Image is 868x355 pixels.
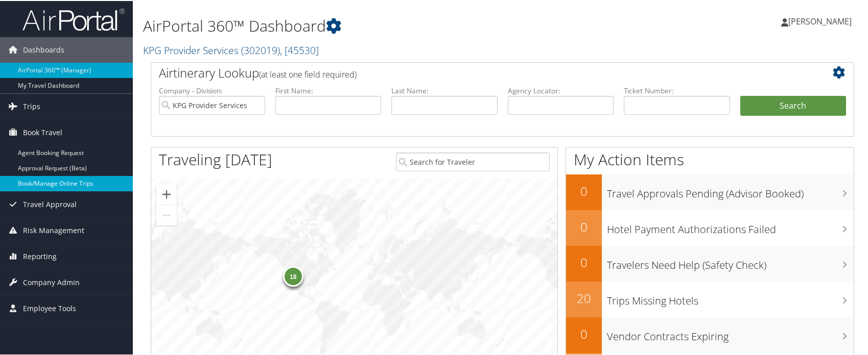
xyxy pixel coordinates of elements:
[156,183,177,204] button: Zoom in
[23,191,77,216] span: Travel Approval
[283,265,303,286] div: 18
[159,63,787,81] h2: Airtinerary Lookup
[23,269,80,294] span: Company Admin
[396,151,550,170] input: Search for Traveler
[566,173,854,209] a: 0Travel Approvals Pending (Advisor Booked)
[23,36,64,62] span: Dashboards
[566,324,602,342] h2: 0
[566,209,854,245] a: 0Hotel Payment Authorizations Failed
[740,95,847,115] button: Search
[566,245,854,281] a: 0Travelers Need Help (Safety Check)
[143,42,319,56] a: KPG Provider Services
[607,323,854,343] h3: Vendor Contracts Expiring
[607,288,854,307] h3: Trips Missing Hotels
[241,42,280,56] span: ( 302019 )
[566,217,602,235] h2: 0
[788,15,852,26] span: [PERSON_NAME]
[159,148,272,169] h1: Traveling [DATE]
[607,181,854,200] h3: Travel Approvals Pending (Advisor Booked)
[607,216,854,236] h3: Hotel Payment Authorizations Failed
[607,252,854,271] h3: Travelers Need Help (Safety Check)
[566,253,602,270] h2: 0
[275,85,382,95] label: First Name:
[259,68,357,79] span: (at least one field required)
[781,5,862,36] a: [PERSON_NAME]
[280,42,319,56] span: , [ 45530 ]
[508,85,614,95] label: Agency Locator:
[624,85,730,95] label: Ticket Number:
[566,148,854,169] h1: My Action Items
[23,217,84,242] span: Risk Management
[23,119,62,144] span: Book Travel
[23,295,76,320] span: Employee Tools
[156,204,177,224] button: Zoom out
[22,7,125,31] img: airportal-logo.png
[391,85,498,95] label: Last Name:
[159,85,265,95] label: Company - Division:
[566,289,602,306] h2: 20
[23,243,57,268] span: Reporting
[566,281,854,316] a: 20Trips Missing Hotels
[23,93,40,118] span: Trips
[143,14,622,36] h1: AirPortal 360™ Dashboard
[566,182,602,199] h2: 0
[566,316,854,352] a: 0Vendor Contracts Expiring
